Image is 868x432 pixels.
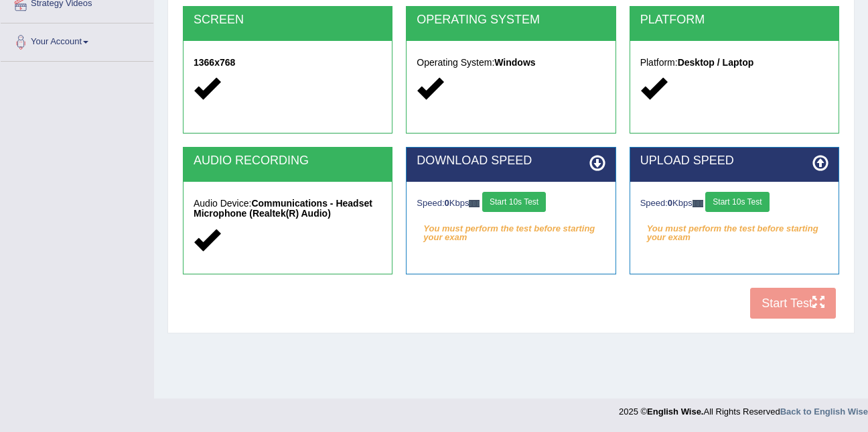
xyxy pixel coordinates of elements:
[445,198,449,208] strong: 0
[640,154,828,168] h2: UPLOAD SPEED
[417,13,605,27] h2: OPERATING SYSTEM
[693,200,703,207] img: ajax-loader-fb-connection.gif
[640,192,828,215] div: Speed: Kbps
[780,407,868,417] a: Back to English Wise
[194,154,382,168] h2: AUDIO RECORDING
[194,13,382,27] h2: SCREEN
[647,407,703,417] strong: English Wise.
[194,57,235,68] strong: 1366x768
[668,198,672,208] strong: 0
[469,200,480,207] img: ajax-loader-fb-connection.gif
[640,13,828,27] h2: PLATFORM
[1,23,153,57] a: Your Account
[705,192,769,212] button: Start 10s Test
[417,154,605,168] h2: DOWNLOAD SPEED
[417,192,605,215] div: Speed: Kbps
[494,57,535,68] strong: Windows
[417,58,605,68] h5: Operating System:
[640,58,828,68] h5: Platform:
[640,219,828,239] em: You must perform the test before starting your exam
[678,57,754,68] strong: Desktop / Laptop
[194,198,372,219] strong: Communications - Headset Microphone (Realtek(R) Audio)
[417,219,605,239] em: You must perform the test before starting your exam
[482,192,546,212] button: Start 10s Test
[194,199,382,219] h5: Audio Device:
[619,398,868,418] div: 2025 © All Rights Reserved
